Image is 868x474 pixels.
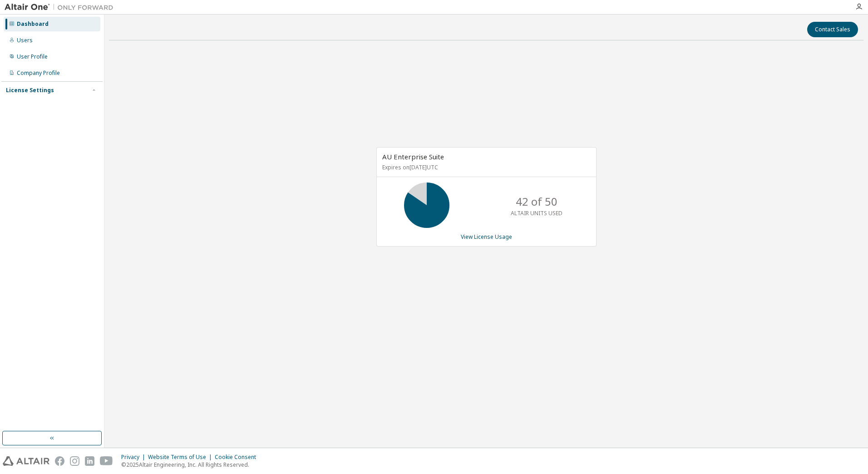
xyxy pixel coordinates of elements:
[5,3,118,12] img: Altair One
[121,454,148,461] div: Privacy
[17,37,33,44] div: Users
[17,20,49,28] div: Dashboard
[3,456,49,466] img: altair_logo.svg
[807,22,858,37] button: Contact Sales
[516,194,557,209] p: 42 of 50
[461,233,512,241] a: View License Usage
[511,209,562,217] p: ALTAIR UNITS USED
[382,152,444,161] span: AU Enterprise Suite
[6,87,54,94] div: License Settings
[148,454,215,461] div: Website Terms of Use
[17,69,60,77] div: Company Profile
[85,456,94,466] img: linkedin.svg
[70,456,79,466] img: instagram.svg
[17,53,48,60] div: User Profile
[55,456,64,466] img: facebook.svg
[382,163,588,171] p: Expires on [DATE] UTC
[215,454,261,461] div: Cookie Consent
[100,456,113,466] img: youtube.svg
[121,461,261,469] p: © 2025 Altair Engineering, Inc. All Rights Reserved.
